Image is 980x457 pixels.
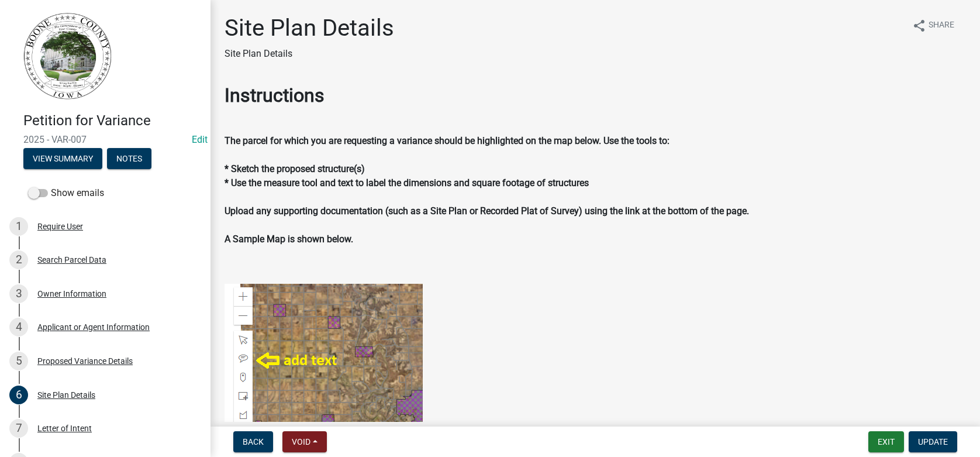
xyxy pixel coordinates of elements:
[225,233,353,245] strong: A Sample Map is shown below.
[9,284,28,303] div: 3
[37,323,150,331] div: Applicant or Agent Information
[9,386,28,404] div: 6
[107,154,151,164] wm-modal-confirm: Notes
[225,47,394,61] p: Site Plan Details
[225,205,749,217] strong: Upload any supporting documentation (such as a Site Plan or Recorded Plat of Survey) using the li...
[929,19,954,33] span: Share
[225,177,589,188] strong: * Use the measure tool and text to label the dimensions and square footage of structures
[23,148,102,169] button: View Summary
[37,290,106,298] div: Owner Information
[903,14,964,37] button: shareShare
[233,431,273,452] button: Back
[23,112,201,129] h4: Petition for Variance
[9,419,28,438] div: 7
[292,437,310,446] span: Void
[37,391,95,399] div: Site Plan Details
[225,14,394,42] h1: Site Plan Details
[192,134,208,145] a: Edit
[23,12,112,100] img: Boone County, Iowa
[225,163,365,174] strong: * Sketch the proposed structure(s)
[9,217,28,236] div: 1
[225,135,670,146] strong: The parcel for which you are requesting a variance should be highlighted on the map below. Use th...
[9,250,28,269] div: 2
[192,134,208,145] wm-modal-confirm: Edit Application Number
[9,318,28,336] div: 4
[918,437,948,446] span: Update
[23,154,102,164] wm-modal-confirm: Summary
[243,437,264,446] span: Back
[23,134,187,145] span: 2025 - VAR-007
[37,357,133,365] div: Proposed Variance Details
[912,19,926,33] i: share
[868,431,904,452] button: Exit
[37,222,83,231] div: Require User
[9,352,28,370] div: 5
[909,431,957,452] button: Update
[37,256,106,264] div: Search Parcel Data
[225,84,325,106] strong: Instructions
[282,431,327,452] button: Void
[28,186,104,200] label: Show emails
[37,424,92,432] div: Letter of Intent
[107,148,151,169] button: Notes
